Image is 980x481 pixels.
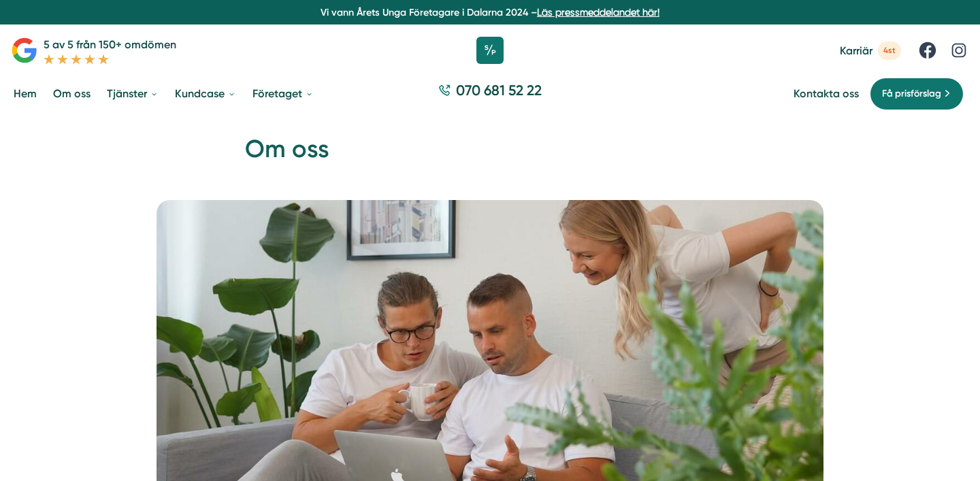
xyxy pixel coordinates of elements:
a: 070 681 52 22 [433,80,547,107]
span: 070 681 52 22 [456,80,542,100]
a: Läs pressmeddelandet här! [537,7,659,18]
h1: Om oss [245,133,735,177]
span: Karriär [840,44,872,57]
a: Företaget [250,76,316,111]
a: Tjänster [104,76,161,111]
a: Hem [11,76,39,111]
a: Kundcase [172,76,239,111]
p: 5 av 5 från 150+ omdömen [44,36,176,53]
a: Om oss [50,76,93,111]
a: Kontakta oss [794,87,859,100]
a: Karriär 4st [840,42,901,60]
a: Få prisförslag [870,78,964,110]
p: Vi vann Årets Unga Företagare i Dalarna 2024 – [5,5,975,19]
span: Få prisförslag [882,86,941,101]
span: 4st [878,42,901,60]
